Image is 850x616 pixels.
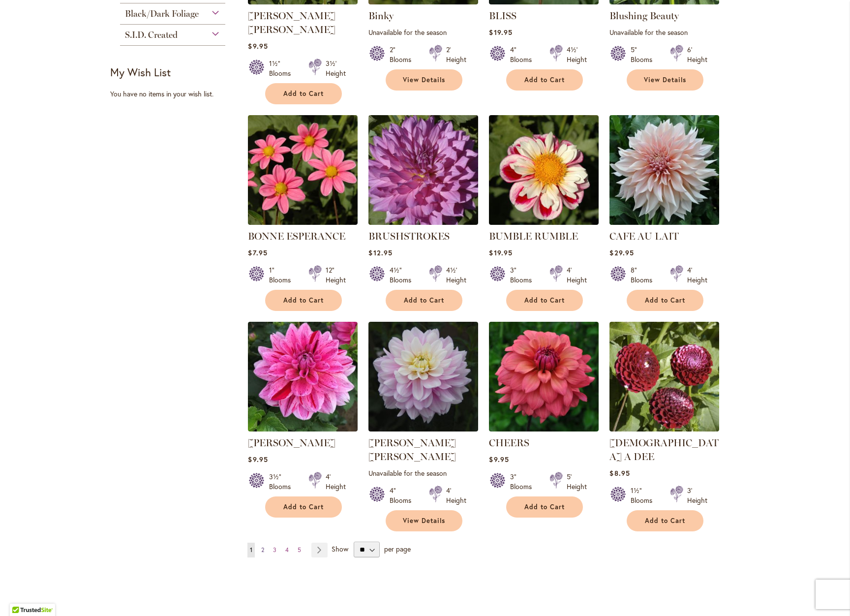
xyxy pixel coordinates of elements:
a: BRUSHSTROKES [368,230,450,242]
img: BRUSHSTROKES [368,115,478,225]
span: Add to Cart [524,296,565,305]
span: $9.95 [248,41,268,51]
div: 3" Blooms [510,472,538,492]
span: View Details [403,76,445,84]
div: 5' Height [567,472,587,492]
span: Add to Cart [283,296,324,305]
span: $9.95 [248,455,268,464]
span: 3 [273,546,276,554]
img: Charlotte Mae [368,322,478,431]
a: BONNE ESPERANCE [248,217,358,227]
a: 3 [271,543,279,557]
span: $9.95 [489,455,509,464]
a: CHA CHING [248,424,358,433]
span: Add to Cart [645,517,685,525]
span: per page [384,544,411,554]
a: Charlotte Mae [368,424,478,433]
button: Add to Cart [386,290,462,311]
strong: My Wish List [110,65,171,79]
div: 12" Height [326,265,346,285]
div: 4' Height [687,265,707,285]
span: Add to Cart [524,503,565,511]
span: View Details [644,76,686,84]
div: 4½' Height [567,45,587,64]
a: BUMBLE RUMBLE [489,217,599,227]
span: Black/Dark Foliage [125,8,199,19]
p: Unavailable for the season [609,28,719,37]
div: You have no items in your wish list. [110,89,242,99]
a: BRUSHSTROKES [368,217,478,227]
span: View Details [403,517,445,525]
div: 1½" Blooms [269,59,297,78]
a: [DEMOGRAPHIC_DATA] A DEE [609,437,719,462]
span: Add to Cart [283,503,324,511]
p: Unavailable for the season [368,468,478,478]
img: BUMBLE RUMBLE [489,115,599,225]
button: Add to Cart [506,496,583,518]
div: 2" Blooms [390,45,417,64]
a: 4 [283,543,291,557]
span: Add to Cart [404,296,444,305]
span: Add to Cart [645,296,685,305]
button: Add to Cart [506,69,583,91]
div: 8" Blooms [631,265,658,285]
a: Café Au Lait [609,217,719,227]
span: 5 [298,546,301,554]
button: Add to Cart [265,290,342,311]
span: $12.95 [368,248,392,257]
img: CHEERS [489,322,599,431]
a: CAFE AU LAIT [609,230,679,242]
span: Add to Cart [283,90,324,98]
button: Add to Cart [627,510,703,531]
span: S.I.D. Created [125,30,178,40]
div: 1½" Blooms [631,486,658,505]
div: 6' Height [687,45,707,64]
span: 1 [250,546,252,554]
span: $19.95 [489,248,512,257]
div: 3' Height [687,486,707,505]
div: 3½' Height [326,59,346,78]
a: Binky [368,10,394,22]
a: [PERSON_NAME] [PERSON_NAME] [248,10,335,35]
div: 4" Blooms [390,486,417,505]
a: CHEERS [489,424,599,433]
a: CHEERS [489,437,529,449]
button: Add to Cart [627,290,703,311]
img: CHICK A DEE [609,322,719,431]
img: CHA CHING [248,322,358,431]
a: BUMBLE RUMBLE [489,230,578,242]
div: 4' Height [446,486,466,505]
span: 2 [261,546,264,554]
a: View Details [386,69,462,91]
button: Add to Cart [265,83,342,104]
span: $29.95 [609,248,634,257]
div: 4' Height [326,472,346,492]
button: Add to Cart [506,290,583,311]
div: 3" Blooms [510,265,538,285]
span: $8.95 [609,468,630,478]
div: 2' Height [446,45,466,64]
span: $19.95 [489,28,512,37]
a: 2 [259,543,267,557]
img: BONNE ESPERANCE [248,115,358,225]
p: Unavailable for the season [368,28,478,37]
span: Show [332,544,348,554]
div: 4" Blooms [510,45,538,64]
a: CHICK A DEE [609,424,719,433]
img: Café Au Lait [609,115,719,225]
div: 4½' Height [446,265,466,285]
span: Add to Cart [524,76,565,84]
span: 4 [285,546,289,554]
a: View Details [627,69,703,91]
div: 1" Blooms [269,265,297,285]
div: 4' Height [567,265,587,285]
span: $7.95 [248,248,267,257]
a: BONNE ESPERANCE [248,230,345,242]
iframe: Launch Accessibility Center [7,581,35,609]
a: [PERSON_NAME] [248,437,335,449]
a: [PERSON_NAME] [PERSON_NAME] [368,437,456,462]
div: 5" Blooms [631,45,658,64]
div: 4½" Blooms [390,265,417,285]
a: BLISS [489,10,516,22]
a: Blushing Beauty [609,10,679,22]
